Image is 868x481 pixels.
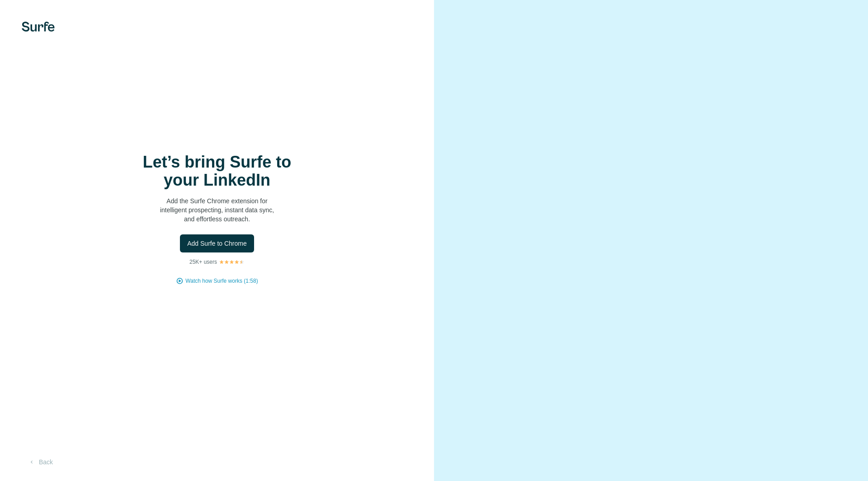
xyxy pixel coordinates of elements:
[185,277,258,285] button: Watch how Surfe works (1:58)
[189,258,217,266] p: 25K+ users
[22,22,55,32] img: Surfe's logo
[187,239,247,248] span: Add Surfe to Chrome
[180,234,254,252] button: Add Surfe to Chrome
[22,454,59,470] button: Back
[127,196,307,224] p: Add the Surfe Chrome extension for intelligent prospecting, instant data sync, and effortless out...
[219,259,245,265] img: Rating Stars
[127,153,307,189] h1: Let’s bring Surfe to your LinkedIn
